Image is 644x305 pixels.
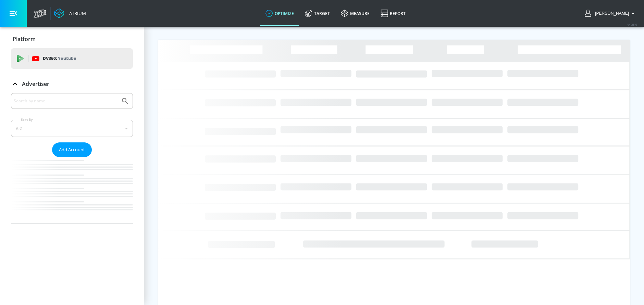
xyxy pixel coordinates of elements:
a: Target [299,1,335,26]
a: optimize [260,1,299,26]
span: Add Account [59,146,85,154]
div: Advertiser [11,93,133,224]
div: Advertiser [11,74,133,93]
div: A-Z [11,120,133,137]
a: measure [335,1,375,26]
div: Platform [11,29,133,49]
p: Youtube [58,55,76,62]
div: DV360: Youtube [11,48,133,69]
div: Atrium [66,10,86,16]
p: DV360: [43,55,76,62]
span: v 4.28.0 [628,23,637,26]
span: login as: nathan.mistretta@zefr.com [592,11,629,16]
a: Report [375,1,411,26]
nav: list of Advertiser [11,157,133,224]
a: Atrium [54,8,86,18]
label: Sort By [20,117,34,122]
input: Search by name [14,97,117,105]
p: Platform [13,35,36,43]
button: Add Account [52,142,92,157]
button: [PERSON_NAME] [585,9,637,17]
p: Advertiser [22,80,49,88]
